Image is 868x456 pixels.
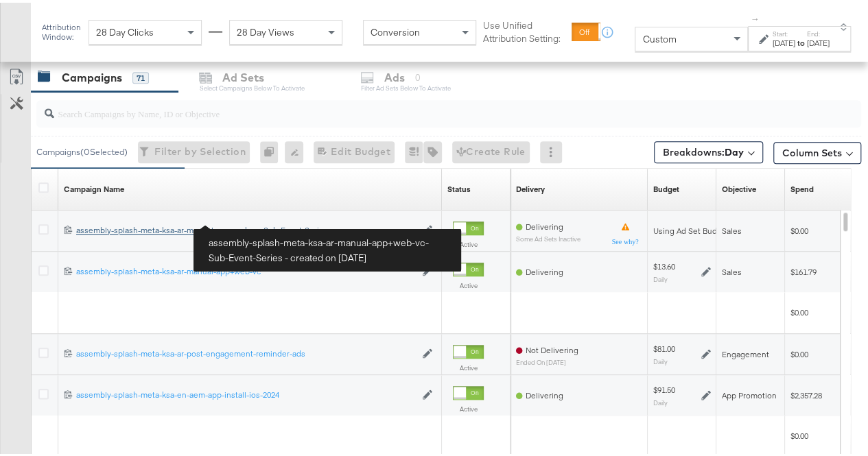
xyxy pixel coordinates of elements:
label: Active [453,278,484,287]
sub: Some Ad Sets Inactive [516,232,580,240]
label: Active [453,237,484,246]
label: Start: [773,27,795,36]
div: assembly-splash-meta-ksa-ar-manual-app+web-vc-Sub-Event-Series [76,222,415,233]
div: $81.00 [653,341,675,352]
button: Column Sets [773,139,861,161]
div: Using Ad Set Budget [653,223,729,234]
div: Campaign Name [64,181,124,192]
label: Active [453,361,484,370]
span: Not Delivering [526,342,578,352]
span: Sales [722,223,742,233]
div: $91.50 [653,382,675,393]
a: assembly-splash-meta-ksa-ar-manual-app+web-vc-Sub-Event-Series [76,222,415,234]
input: Search Campaigns by Name, ID or Objective [54,92,789,119]
div: [DATE] [807,35,830,46]
span: ↑ [749,14,762,19]
span: Breakdowns: [663,143,744,156]
span: Engagement [722,346,769,357]
span: Sales [722,264,742,274]
div: Spend [790,181,814,192]
div: Campaigns ( 0 Selected) [36,143,128,156]
span: App Promotion [722,387,777,398]
sub: Daily [653,355,668,363]
a: Reflects the ability of your Ad Campaign to achieve delivery based on ad states, schedule and bud... [516,181,545,192]
span: 28 Day Clicks [96,23,154,36]
div: assembly-splash-meta-ksa-ar-manual-app+web-vc [76,263,415,274]
span: Delivering [526,219,563,229]
div: Campaigns [62,67,122,83]
a: assembly-splash-meta-ksa-ar-post-engagement-reminder-ads [76,346,415,357]
label: Active [453,402,484,411]
a: assembly-splash-meta-ksa-en-aem-app-install-ios-2024 [76,387,415,398]
div: Budget [653,181,679,192]
span: 28 Day Views [237,23,294,36]
button: Breakdowns:Day [654,139,763,160]
b: Day [725,143,744,156]
span: Conversion [371,23,420,36]
div: 0 [260,139,285,160]
div: 71 [132,69,149,82]
sub: ended on [DATE] [516,356,578,363]
span: Delivering [526,264,563,274]
a: The maximum amount you're willing to spend on your ads, on average each day or over the lifetime ... [653,181,679,192]
div: Delivery [516,181,545,192]
span: Delivering [526,387,563,398]
label: End: [807,27,830,36]
div: $13.60 [653,259,675,269]
strong: to [795,35,807,45]
div: Attribution Window: [41,20,82,39]
sub: Daily [653,396,668,404]
a: assembly-splash-meta-ksa-ar-manual-app+web-vc [76,263,415,275]
a: Your campaign name. [64,181,124,192]
a: The total amount spent to date. [790,181,814,192]
div: Objective [722,181,756,192]
sub: Daily [653,272,668,280]
div: [DATE] [773,35,795,46]
label: Use Unified Attribution Setting: [483,16,566,42]
div: Status [447,181,471,192]
a: Your campaign's objective. [722,181,756,192]
span: Custom [642,30,676,43]
a: Shows the current state of your Ad Campaign. [447,181,471,192]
